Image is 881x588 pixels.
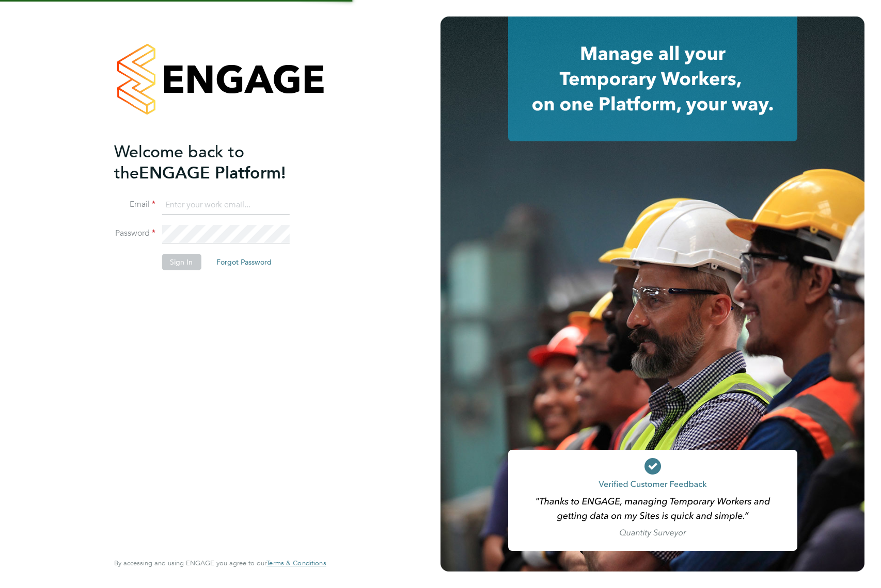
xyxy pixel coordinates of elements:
[266,559,326,567] a: Terms & Conditions
[114,142,244,183] span: Welcome back to the
[162,196,289,215] input: Enter your work email...
[208,254,280,270] button: Forgot Password
[114,228,155,239] label: Password
[266,559,326,567] span: Terms & Conditions
[114,199,155,210] label: Email
[114,559,326,567] span: By accessing and using ENGAGE you agree to our
[162,254,201,270] button: Sign In
[114,141,316,184] h2: ENGAGE Platform!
